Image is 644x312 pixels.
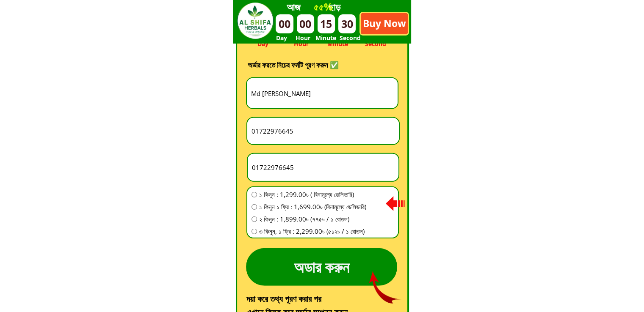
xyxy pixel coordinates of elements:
[361,13,408,34] p: Buy Now
[259,214,366,224] span: ২ কিনুন : 1,899.00৳ (৭৭৫৳ / ১ বোতল)
[259,189,366,200] span: ১ কিনুন : 1,299.00৳ ( বিনামূল্যে ডেলিভারি)
[259,226,366,236] span: ৩ কিনুন, ১ ফ্রি : 2,299.00৳ (৫১২৳ / ১ বোতল)
[249,118,397,144] input: সম্পূর্ণ ঠিকানা বিবরণ *
[249,78,395,108] input: আপনার নাম লিখুন *
[246,248,397,286] p: অডার করুন
[259,202,366,212] span: ১ কিনুন ১ ফ্রি : 1,699.00৳ (বিনামূল্যে ডেলিভারি)
[276,33,392,43] h3: Day Hour Minute Second
[250,154,396,181] input: আপনার মোবাইল নাম্বার *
